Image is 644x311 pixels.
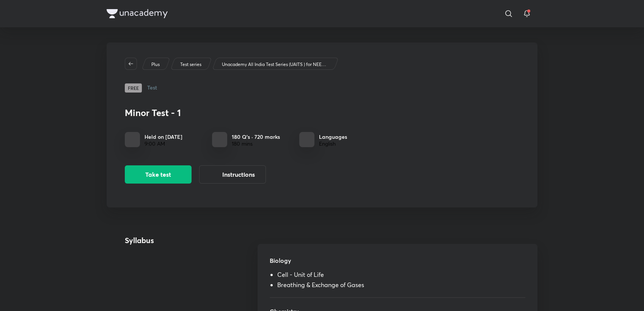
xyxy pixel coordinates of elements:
[319,141,347,147] div: English
[125,107,379,118] h3: Minor Test - 1
[210,170,219,179] img: instruction
[215,135,225,145] img: quiz info
[199,165,266,184] button: Instructions
[319,133,347,141] h6: Languages
[145,133,182,141] h6: Held on [DATE]
[179,61,203,68] a: Test series
[222,61,328,68] p: Unacademy All India Test Series (UAITS ) for NEET UG - Droppers
[107,9,168,18] img: Company Logo
[277,281,525,291] li: Breathing & Exchange of Gases
[180,61,201,68] p: Test series
[150,61,161,68] a: Plus
[232,141,280,147] div: 180 mins
[145,141,182,147] div: 9:00 AM
[151,61,160,68] p: Plus
[270,256,525,271] h5: Biology
[303,136,311,143] img: languages
[125,165,192,184] button: Take test
[232,133,280,141] h6: 180 Q’s · 720 marks
[125,83,142,93] span: Free
[129,136,136,143] img: timing
[383,93,519,191] img: default
[277,271,525,281] li: Cell - Unit of Life
[147,83,157,93] h6: Test
[221,61,330,68] a: Unacademy All India Test Series (UAITS ) for NEET UG - Droppers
